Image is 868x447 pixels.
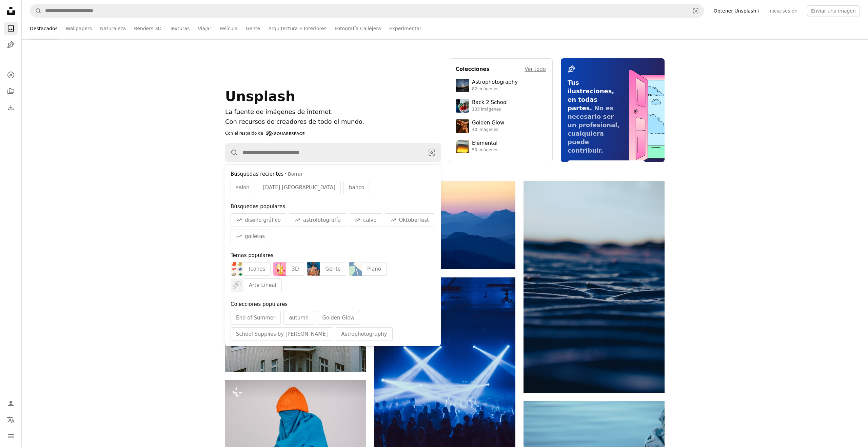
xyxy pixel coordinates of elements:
[236,183,250,192] span: salon
[568,160,645,171] button: Sube tu primera imagen SVG
[225,130,304,138] a: Con el respaldo de
[472,107,508,112] div: 103 imágenes
[807,5,860,16] button: Enviar una imagen
[568,79,614,112] span: Tus ilustraciones, en todas partes.
[472,86,518,92] div: 82 imágenes
[219,18,237,39] a: Película
[362,262,387,276] div: Plano
[231,262,243,276] img: premium_vector-1753107438975-30d50abb6869
[710,5,764,16] a: Obtener Unsplash+
[374,181,515,269] img: Montañas azules en capas bajo un cielo pastel
[456,79,469,92] img: photo-1538592487700-be96de73306f
[231,278,243,292] img: premium_vector-1752394679026-e67b963cbd5a
[30,4,42,17] button: Buscar en Unsplash
[231,170,435,178] div: ·
[288,171,303,178] button: Borrar
[568,104,619,154] span: No es necesario ser un profesional, cualquiera puede contribuir.
[456,119,469,133] img: premium_photo-1754759085924-d6c35cb5b7a4
[225,143,238,162] button: Buscar en Unsplash
[456,65,490,73] h4: Colecciones
[4,4,18,19] a: Inicio — Unsplash
[456,99,469,113] img: premium_photo-1683135218355-6d72011bf303
[225,117,441,127] p: Con recursos de creadores de todo el mundo.
[170,18,190,39] a: Texturas
[243,262,271,276] div: Iconos
[456,140,469,153] img: premium_photo-1751985761161-8a269d884c29
[268,18,327,39] a: Arquitectura E Interiores
[263,183,335,192] span: [DATE] [GEOGRAPHIC_DATA]
[472,99,508,106] div: Back 2 School
[525,65,546,73] a: Ver todo
[4,22,18,35] a: Fotos
[225,89,295,104] span: Unsplash
[456,79,546,92] a: Astrophotography82 imágenes
[423,143,440,162] button: Búsqueda visual
[225,143,441,162] form: Encuentra imágenes en todo el sitio
[231,252,273,258] span: Temas populares
[472,140,498,147] div: Elemental
[134,18,161,39] a: Renders 3D
[349,183,364,192] span: banco
[320,262,346,276] div: Gente
[374,380,515,386] a: Multitud disfrutando de un concierto con luces azules del escenario.
[4,429,18,443] button: Menú
[231,301,288,307] span: Colecciones populares
[245,232,265,240] span: galletas
[524,284,665,290] a: Dunas de arena onduladas bajo un cielo crepuscular
[336,327,393,341] div: Astrophotography
[456,140,546,153] a: Elemental50 imágenes
[307,262,320,276] img: premium_photo-1712935548320-c5b82b36984f
[231,170,283,178] span: Búsquedas recientes
[4,413,18,427] button: Idioma
[231,311,281,325] div: End of Summer
[66,18,92,39] a: Wallpapers
[246,18,260,39] a: Gente
[30,4,704,18] form: Encuentra imágenes en todo el sitio
[349,262,362,276] img: premium_vector-1731660406144-6a3fe8e15ac2
[4,397,18,410] a: Iniciar sesión / Registrarse
[472,127,504,133] div: 40 imágenes
[524,181,665,393] img: Dunas de arena onduladas bajo un cielo crepuscular
[100,18,126,39] a: Naturaleza
[231,203,285,210] span: Búsquedas populares
[456,119,546,133] a: Golden Glow40 imágenes
[245,216,281,224] span: diseño gráfico
[283,311,314,325] div: autumn
[4,38,18,52] a: Ilustraciones
[335,18,381,39] a: Fotografía Callejera
[243,278,282,292] div: Arte Lineal
[273,262,286,276] img: premium_vector-1758302521831-3bea775646bd
[764,5,802,16] a: Inicia sesión
[374,222,515,228] a: Montañas azules en capas bajo un cielo pastel
[399,216,429,224] span: Oktoberfest
[317,311,360,325] div: Golden Glow
[303,216,341,224] span: astrofotografía
[286,262,304,276] div: 3D
[389,18,421,39] a: Experimental
[472,148,498,153] div: 50 imágenes
[472,79,518,86] div: Astrophotography
[225,424,366,430] a: Persona envuelta en una manta azul con sombrero naranja
[456,99,546,113] a: Back 2 School103 imágenes
[4,68,18,82] a: Explorar
[231,327,333,341] div: School Supplies by [PERSON_NAME]
[225,107,441,117] h1: La fuente de imágenes de internet.
[4,101,18,114] a: Historial de descargas
[472,120,504,127] div: Golden Glow
[4,84,18,98] a: Colecciones
[688,4,704,17] button: Búsqueda visual
[198,18,211,39] a: Viajar
[363,216,377,224] span: calvo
